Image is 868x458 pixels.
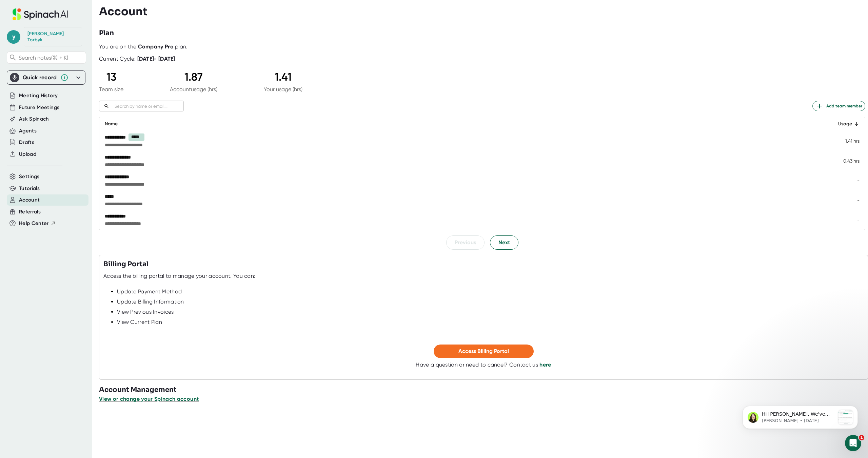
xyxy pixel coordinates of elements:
[458,348,509,354] span: Access Billing Portal
[23,74,57,81] div: Quick record
[117,288,864,295] div: Update Payment Method
[7,101,129,126] div: Profile image for KarinComing very soon (within the next 2 weeks) videos will be automatically se...
[10,71,82,84] div: Quick record
[19,115,49,123] button: Ask Spinach
[264,86,302,92] div: Your usage (hrs)
[91,211,136,238] button: Help
[99,86,123,92] div: Team size
[99,43,865,50] div: You are on the plan.
[117,298,864,305] div: Update Billing Information
[820,190,865,210] td: -
[19,185,40,192] button: Tutorials
[539,361,551,368] a: here
[56,228,80,233] span: Messages
[14,13,24,24] img: logo
[117,309,864,315] div: View Previous Invoices
[7,130,129,156] div: Ask a questionAI Agent and team can helpProfile image for Fin
[98,11,112,24] img: Profile image for Yoav
[30,107,265,113] span: Coming very soon (within the next 2 weeks) videos will be automatically sent to your Google Drive
[138,43,174,50] b: Company Pro
[7,160,129,192] div: Getting Started with Spinach AISpinach helps run your meeting, summarize the conversation and…
[434,345,534,358] button: Access Billing Portal
[416,361,551,368] div: Have a question or need to cancel? Contact us
[14,107,27,121] img: Profile image for Karin
[19,92,58,100] button: Meeting History
[7,91,129,127] div: Recent messageProfile image for KarinComing very soon (within the next 2 weeks) videos will be au...
[105,139,114,147] img: Profile image for Fin
[170,70,217,83] div: 1.87
[14,48,122,71] p: Hi! Need help using Spinach AI?👋
[99,395,199,403] button: View or change your Spinach account
[19,55,68,61] span: Search notes (⌘ + K)
[45,211,90,238] button: Messages
[19,208,41,216] button: Referrals
[19,104,59,111] button: Future Meetings
[14,97,122,104] div: Recent message
[498,238,510,247] span: Next
[137,56,175,62] b: [DATE] - [DATE]
[15,228,30,233] span: Home
[14,165,122,172] div: Getting Started with Spinach AI
[732,392,868,440] iframe: Intercom notifications message
[14,136,103,143] div: Ask a question
[99,396,199,402] span: View or change your Spinach account
[845,435,861,451] iframe: Intercom live chat
[19,127,37,135] button: Agents
[170,86,217,92] div: Account usage (hrs)
[105,120,814,128] div: Name
[7,195,129,227] div: FAQFrequently Asked Questions about Getting Started,…
[99,28,114,38] h3: Plan
[14,143,103,150] div: AI Agent and team can help
[815,102,862,110] span: Add team member
[14,173,119,185] span: Spinach helps run your meeting, summarize the conversation and…
[30,114,70,121] div: [PERSON_NAME]
[19,220,49,227] span: Help Center
[99,56,175,62] div: Current Cycle:
[71,114,90,121] div: • [DATE]
[19,139,34,146] button: Drafts
[107,228,118,233] span: Help
[112,102,184,110] input: Search by name or email...
[455,238,476,247] span: Previous
[820,171,865,190] td: -
[820,131,865,151] td: 1.41 hrs
[103,273,255,279] div: Access the billing portal to manage your account. You can:
[19,150,36,158] button: Upload
[99,385,868,395] h3: Account Management
[14,201,122,208] div: FAQ
[117,11,129,23] div: Close
[19,220,56,227] button: Help Center
[264,70,302,83] div: 1.41
[7,30,20,44] span: y
[117,319,864,326] div: View Current Plan
[820,210,865,230] td: -
[99,70,123,83] div: 13
[14,208,114,221] span: Frequently Asked Questions about Getting Started,…
[14,71,122,83] p: How can we help?
[19,173,40,181] button: Settings
[820,151,865,171] td: 0.43 hrs
[825,120,860,128] div: Usage
[103,259,149,269] h3: Billing Portal
[19,196,40,204] button: Account
[27,31,78,43] div: Yurii Torbyk
[859,435,864,440] span: 1
[812,101,865,111] button: Add team member
[490,235,518,250] button: Next
[99,5,147,18] h3: Account
[446,235,485,250] button: Previous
